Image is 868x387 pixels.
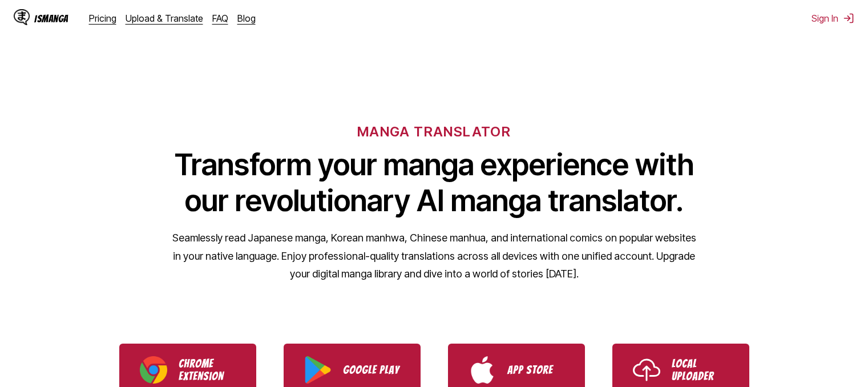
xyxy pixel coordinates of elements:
p: Chrome Extension [179,357,236,382]
p: Google Play [343,364,400,376]
p: Seamlessly read Japanese manga, Korean manhwa, Chinese manhua, and international comics on popula... [172,229,697,283]
img: Google Play logo [304,356,332,384]
p: Local Uploader [672,357,729,382]
img: App Store logo [469,356,496,384]
img: Sign out [843,13,854,24]
img: Upload icon [633,356,660,384]
p: App Store [507,364,564,376]
h1: Transform your manga experience with our revolutionary AI manga translator. [172,147,697,219]
img: Chrome logo [140,356,167,384]
a: FAQ [212,13,228,24]
a: IsManga LogoIsManga [14,9,89,27]
img: IsManga Logo [14,9,30,25]
button: Sign In [812,13,854,24]
h6: MANGA TRANSLATOR [357,123,511,140]
a: Blog [237,13,256,24]
div: IsManga [34,13,68,24]
a: Pricing [89,13,116,24]
a: Upload & Translate [126,13,203,24]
